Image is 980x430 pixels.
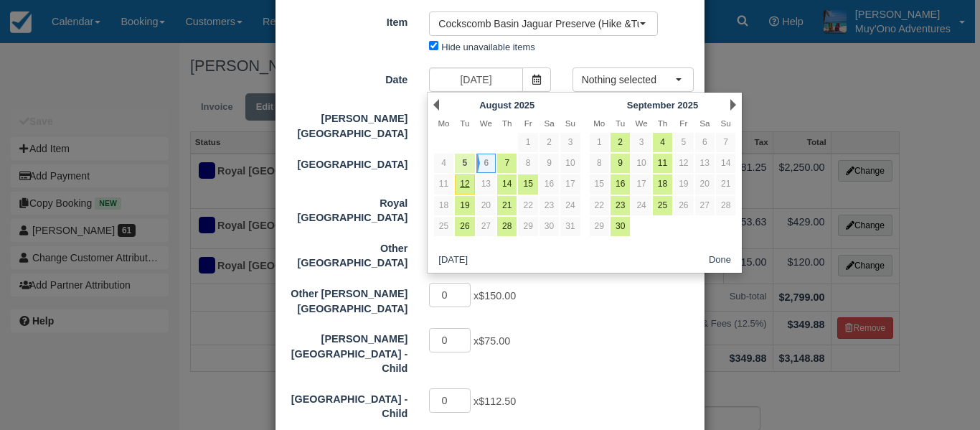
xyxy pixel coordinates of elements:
label: Hide unavailable items [441,42,534,52]
a: 17 [560,174,580,194]
span: x [473,396,516,407]
span: Friday [679,118,687,128]
input: Hopkins Bay Resort - Child [429,328,471,352]
a: 13 [476,174,496,194]
a: 7 [497,154,517,173]
span: Cockscomb Basin Jaguar Preserve (Hike &Tube) & Mayan Chocol'ha (Chocolate) Tour [438,17,639,31]
label: Other Hopkins Area Resort [275,281,418,316]
a: 14 [497,174,517,194]
a: 30 [540,217,559,236]
span: Thursday [502,118,512,128]
a: 10 [631,154,651,173]
a: 8 [590,154,609,173]
span: Monday [438,118,449,128]
a: 24 [631,196,651,215]
a: 21 [716,174,735,194]
a: 4 [434,154,453,173]
a: 29 [518,217,537,236]
a: 18 [653,174,672,194]
a: 27 [476,217,496,236]
span: x [473,335,510,347]
a: 3 [631,133,651,152]
span: Sunday [721,118,731,128]
a: 10 [560,154,580,173]
a: 25 [434,217,453,236]
a: 23 [540,196,559,215]
a: 3 [560,133,580,152]
button: [DATE] [433,251,473,269]
a: 7 [716,133,735,152]
a: 29 [590,217,609,236]
label: Other Placencia Area Resort [275,236,418,271]
a: 2 [611,133,630,152]
span: 2025 [514,100,534,111]
a: 22 [518,196,537,215]
a: 1 [518,133,537,152]
a: 19 [674,174,693,194]
a: 27 [695,196,715,215]
span: Saturday [699,118,710,128]
a: 16 [611,174,630,194]
a: 12 [674,154,693,173]
a: 6 [476,154,496,173]
span: $150.00 [479,290,516,302]
a: 23 [611,196,630,215]
a: 26 [455,217,474,236]
a: 13 [695,154,715,173]
a: 11 [653,154,672,173]
span: $75.00 [479,335,510,347]
label: Hopkins Bay Resort - Child [275,327,418,376]
a: 11 [434,174,453,194]
span: Tuesday [460,118,469,128]
span: $112.50 [479,396,516,407]
a: 6 [695,133,715,152]
a: Next [730,99,736,111]
a: 2 [540,133,559,152]
span: Friday [524,118,532,128]
a: 28 [716,196,735,215]
a: 22 [590,196,609,215]
a: 19 [455,196,474,215]
label: Date [275,67,418,88]
span: Monday [593,118,605,128]
a: 20 [476,196,496,215]
input: Thatch Caye Resort - Child [429,388,471,413]
span: Thursday [658,118,668,128]
label: Thatch Caye Resort - Child [275,387,418,421]
a: 9 [611,154,630,173]
span: Tuesday [616,118,625,128]
a: 31 [560,217,580,236]
label: Item [275,10,418,30]
span: Wednesday [480,118,492,128]
label: Thatch Caye Resort [275,152,418,172]
span: Wednesday [635,118,647,128]
span: Saturday [544,118,554,128]
a: 18 [434,196,453,215]
span: x [473,290,516,302]
a: 17 [631,174,651,194]
a: 5 [674,133,693,152]
a: 16 [540,174,559,194]
span: Nothing selected [582,73,675,87]
a: 28 [497,217,517,236]
span: August [479,100,512,111]
a: 1 [590,133,609,152]
a: 5 [455,154,474,173]
a: 4 [653,133,672,152]
a: 30 [611,217,630,236]
a: 15 [518,174,537,194]
button: Cockscomb Basin Jaguar Preserve (Hike &Tube) & Mayan Chocol'ha (Chocolate) Tour [429,11,658,36]
a: 25 [653,196,672,215]
a: 24 [560,196,580,215]
input: Other Hopkins Area Resort [429,283,471,307]
a: 12 [455,174,474,194]
a: Prev [433,99,439,111]
span: September [627,100,675,111]
a: 21 [497,196,517,215]
a: 8 [518,154,537,173]
a: 26 [674,196,693,215]
a: 20 [695,174,715,194]
a: 14 [716,154,735,173]
button: Nothing selected [573,67,694,92]
label: Royal Belize [275,191,418,225]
